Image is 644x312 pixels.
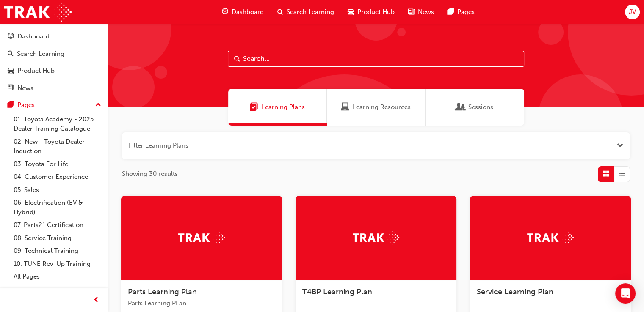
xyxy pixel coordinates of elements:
span: Sessions [456,102,465,112]
div: Dashboard [17,32,50,41]
span: Showing 30 results [122,169,178,179]
img: Trak [4,3,72,22]
a: News [3,80,105,96]
span: car-icon [348,7,354,17]
a: Learning ResourcesLearning Resources [327,89,426,126]
a: search-iconSearch Learning [271,3,341,21]
div: Product Hub [17,66,55,76]
span: Pages [457,7,475,17]
a: 10. TUNE Rev-Up Training [10,257,105,271]
span: JV [629,7,636,17]
span: Parts Learning PLan [128,298,275,308]
button: Pages [3,97,105,113]
a: 03. Toyota For Life [10,158,105,171]
div: Open Intercom Messenger [615,283,636,304]
span: Learning Resources [353,102,411,112]
span: Search Learning [287,7,334,17]
span: News [418,7,434,17]
a: All Pages [10,270,105,283]
a: guage-iconDashboard [215,3,271,21]
span: List [619,169,625,179]
a: 02. New - Toyota Dealer Induction [10,135,105,158]
span: news-icon [8,85,14,92]
span: car-icon [8,67,14,75]
div: News [17,83,33,93]
span: pages-icon [8,101,14,109]
span: prev-icon [93,295,100,306]
span: Search [234,54,240,64]
a: 05. Sales [10,183,105,197]
span: search-icon [277,7,283,17]
span: guage-icon [222,7,228,17]
span: T4BP Learning Plan [302,287,372,296]
span: Product Hub [357,7,395,17]
a: Dashboard [3,29,105,44]
span: Learning Plans [262,102,305,112]
span: news-icon [408,7,415,17]
a: 09. Technical Training [10,244,105,257]
span: pages-icon [448,7,454,17]
div: Pages [17,100,35,110]
span: Parts Learning Plan [128,287,197,296]
span: Learning Resources [341,102,349,112]
button: Open the filter [617,141,623,151]
a: Learning PlansLearning Plans [228,89,327,126]
a: 01. Toyota Academy - 2025 Dealer Training Catalogue [10,113,105,135]
a: news-iconNews [401,3,441,21]
a: pages-iconPages [441,3,481,21]
span: Grid [603,169,609,179]
span: Learning Plans [250,102,258,112]
a: 06. Electrification (EV & Hybrid) [10,196,105,219]
span: up-icon [95,100,101,111]
a: car-iconProduct Hub [341,3,401,21]
a: Search Learning [3,46,105,62]
span: Service Learning Plan [477,287,553,296]
img: Trak [527,231,574,244]
div: Search Learning [17,49,64,59]
button: DashboardSearch LearningProduct HubNews [3,27,105,97]
span: Dashboard [232,7,264,17]
a: SessionsSessions [426,89,524,126]
input: Search... [228,51,524,67]
a: 08. Service Training [10,232,105,245]
img: Trak [353,231,399,244]
span: Sessions [468,102,493,112]
span: search-icon [8,50,14,58]
button: JV [625,5,640,19]
a: Product Hub [3,63,105,79]
img: Trak [178,231,225,244]
a: 04. Customer Experience [10,170,105,183]
a: 07. Parts21 Certification [10,219,105,232]
span: guage-icon [8,33,14,41]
